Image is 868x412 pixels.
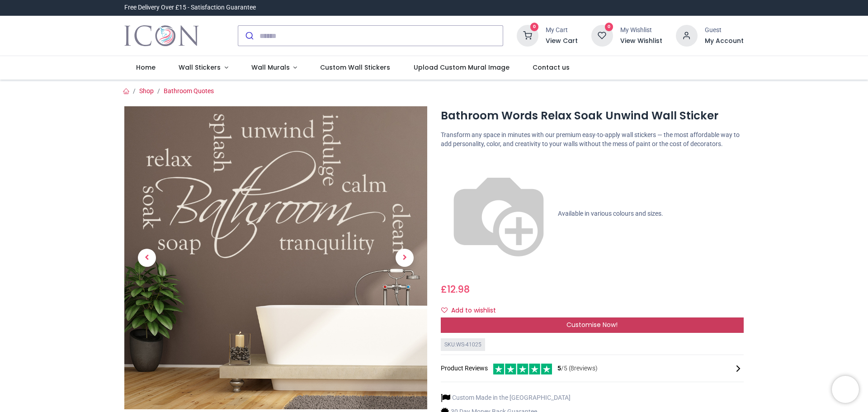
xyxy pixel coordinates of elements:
[705,26,744,35] div: Guest
[441,338,485,351] div: SKU: WS-41025
[238,26,259,46] button: Submit
[251,63,290,72] span: Wall Murals
[441,303,504,318] button: Add to wishlistAdd to wishlist
[441,393,571,403] li: Custom Made in the [GEOGRAPHIC_DATA]
[136,63,156,72] span: Home
[441,307,448,313] i: Add to wishlist
[533,63,570,72] span: Contact us
[124,23,199,48] img: Icon Wall Stickers
[164,87,214,95] a: Bathroom Quotes
[705,37,744,46] a: My Account
[139,87,154,95] a: Shop
[620,26,662,35] div: My Wishlist
[557,364,598,373] span: /5 ( 8 reviews)
[605,23,613,31] sup: 0
[441,283,470,296] span: £
[179,63,221,72] span: Wall Stickers
[447,283,470,296] span: 12.98
[591,32,613,39] a: 0
[382,152,427,364] a: Next
[414,63,509,72] span: Upload Custom Mural Image
[124,106,427,409] img: Bathroom Words Relax Soak Unwind Wall Sticker
[620,37,662,46] a: View Wishlist
[167,56,240,80] a: Wall Stickers
[320,63,390,72] span: Custom Wall Stickers
[546,26,578,35] div: My Cart
[558,209,663,217] span: Available in various colours and sizes.
[124,23,199,48] a: Logo of Icon Wall Stickers
[557,365,561,372] span: 5
[396,249,414,267] span: Next
[441,108,744,123] h1: Bathroom Words Relax Soak Unwind Wall Sticker
[554,3,744,12] iframe: Customer reviews powered by Trustpilot
[138,249,156,267] span: Previous
[566,320,618,329] span: Customise Now!
[517,32,538,39] a: 0
[546,37,578,46] a: View Cart
[441,156,557,272] img: color-wheel.png
[441,131,744,148] p: Transform any space in minutes with our premium easy-to-apply wall stickers — the most affordable...
[832,376,859,403] iframe: Brevo live chat
[240,56,309,80] a: Wall Murals
[441,362,744,374] div: Product Reviews
[124,152,170,364] a: Previous
[124,3,256,12] div: Free Delivery Over £15 - Satisfaction Guarantee
[530,23,539,31] sup: 0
